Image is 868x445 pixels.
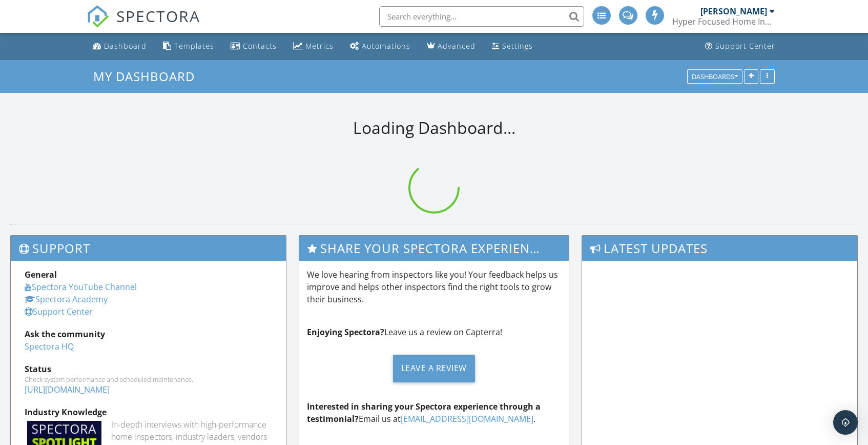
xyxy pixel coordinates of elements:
div: Templates [174,41,214,51]
div: Contacts [243,41,277,51]
h3: Support [11,236,286,261]
a: Spectora YouTube Channel [25,281,137,293]
div: Leave a Review [393,355,475,382]
a: Contacts [226,37,281,56]
h3: Latest Updates [582,236,857,261]
div: Open Intercom Messenger [833,410,858,435]
a: Settings [488,37,537,56]
strong: Enjoying Spectora? [307,326,384,338]
a: Automations (Advanced) [346,37,415,56]
a: Dashboard [89,37,151,56]
div: Status [25,363,272,375]
div: Check system performance and scheduled maintenance. [25,375,272,383]
div: Support Center [715,41,775,51]
div: Dashboards [692,73,738,80]
div: Settings [502,41,533,51]
a: Leave a Review [307,346,561,390]
a: [EMAIL_ADDRESS][DOMAIN_NAME] [401,413,533,424]
a: [URL][DOMAIN_NAME] [25,384,110,395]
div: Dashboard [104,41,147,51]
input: Search everything... [379,6,584,27]
p: Leave us a review on Capterra! [307,326,561,338]
div: Advanced [438,41,476,51]
div: Metrics [305,41,334,51]
div: Ask the community [25,328,272,340]
a: Advanced [423,37,480,56]
a: Support Center [25,306,93,317]
div: [PERSON_NAME] [700,6,767,16]
p: We love hearing from inspectors like you! Your feedback helps us improve and helps other inspecto... [307,268,561,305]
a: Spectora HQ [25,341,74,352]
a: My Dashboard [93,68,203,85]
button: Dashboards [687,69,742,84]
h3: Share Your Spectora Experience [299,236,568,261]
div: Hyper Focused Home Inspections [672,16,775,27]
a: Spectora Academy [25,294,108,305]
a: Templates [159,37,218,56]
strong: Interested in sharing your Spectora experience through a testimonial? [307,401,541,424]
a: SPECTORA [87,14,200,35]
a: Metrics [289,37,338,56]
a: Support Center [701,37,779,56]
div: Automations [362,41,410,51]
img: The Best Home Inspection Software - Spectora [87,5,109,28]
div: Industry Knowledge [25,406,272,418]
span: SPECTORA [116,5,200,27]
p: Email us at . [307,400,561,425]
strong: General [25,269,57,280]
